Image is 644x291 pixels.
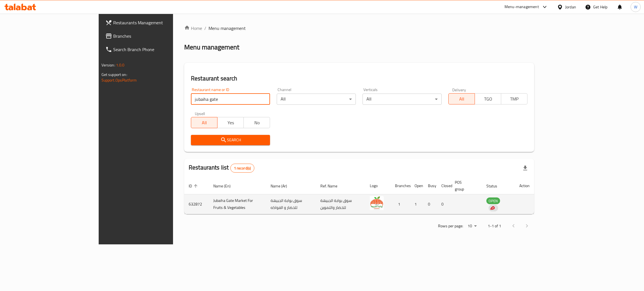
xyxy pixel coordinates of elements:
h2: Restaurants list [189,163,254,173]
div: Indicates that the vendor menu management has been moved to DH Catalog service [489,205,498,211]
button: TGO [475,93,501,104]
span: Branches [113,33,202,39]
nav: breadcrumb [184,25,534,32]
img: Jubaiha Gate Market For Fruits & Vegetables [370,196,384,210]
img: delivery hero logo [490,206,495,211]
a: Search Branch Phone [101,43,206,56]
table: enhanced table [184,177,534,214]
span: Menu management [209,25,246,32]
td: 1 [410,194,423,214]
h2: Restaurant search [191,74,527,83]
button: All [191,117,217,128]
th: Logo [365,177,390,194]
div: Export file [518,161,532,175]
th: Action [515,177,534,194]
span: Ref. Name [320,183,345,189]
a: Support.OpsPlatform [101,77,137,84]
th: Closed [437,177,450,194]
span: Version: [101,61,115,69]
span: POS group [455,179,475,192]
div: All [363,94,442,105]
span: All [193,119,215,127]
button: All [448,93,475,104]
div: Jordan [565,4,576,10]
button: Yes [217,117,244,128]
th: Open [410,177,423,194]
span: Search Branch Phone [113,46,202,53]
td: سوق بوابة الجبيهة للخضار و الفواكه [266,194,316,214]
span: Name (En) [213,183,238,189]
td: 1 [390,194,410,214]
label: Delivery [452,88,466,92]
div: Menu-management [505,4,539,10]
div: Rows per page: [465,222,479,230]
span: Name (Ar) [271,183,294,189]
span: Status [486,183,505,189]
a: Branches [101,29,206,43]
td: Jubaiha Gate Market For Fruits & Vegetables [209,194,266,214]
span: 1 record(s) [231,166,254,171]
th: Branches [390,177,410,194]
button: TMP [501,93,527,104]
button: Search [191,135,270,145]
span: 1.0.0 [116,61,125,69]
td: 0 [423,194,437,214]
button: No [243,117,270,128]
span: No [246,119,268,127]
td: 0 [437,194,450,214]
p: Rows per page: [438,223,463,230]
span: W [634,4,637,10]
h2: Menu management [184,43,239,52]
th: Busy [423,177,437,194]
span: Restaurants Management [113,19,202,26]
span: TMP [503,95,525,103]
input: Search for restaurant name or ID.. [191,94,270,105]
span: Get support on: [101,71,127,78]
a: Restaurants Management [101,16,206,29]
span: OPEN [486,198,500,204]
p: 1-1 of 1 [488,223,501,230]
div: Total records count [230,164,255,173]
label: Upsell [195,111,205,115]
span: All [451,95,473,103]
span: ID [189,183,199,189]
span: Yes [220,119,241,127]
td: سوق بوابة الجبيهة للخضار والتموين [316,194,365,214]
span: TGO [477,95,499,103]
span: Search [195,137,266,144]
div: All [277,94,356,105]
